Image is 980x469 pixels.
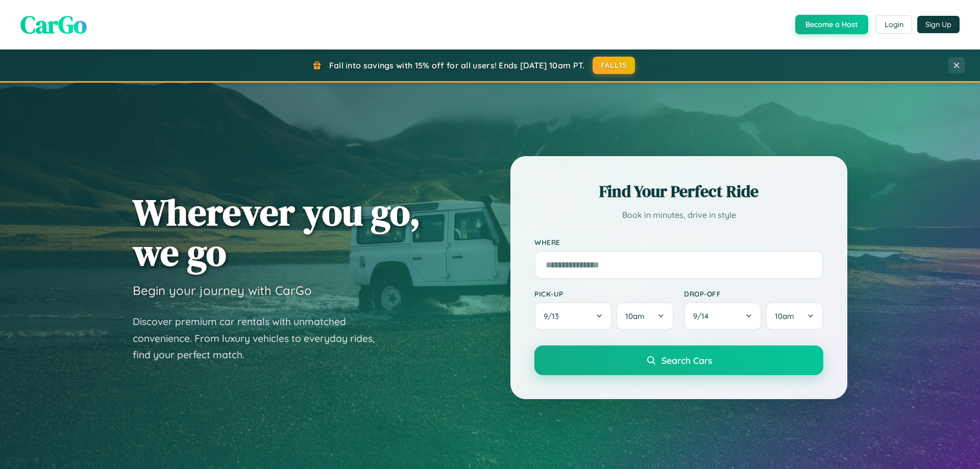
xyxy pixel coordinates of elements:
[593,57,635,74] button: FALL15
[534,208,823,223] p: Book in minutes, drive in style
[534,302,612,330] button: 9/13
[766,302,823,330] button: 10am
[917,16,960,33] button: Sign Up
[616,302,674,330] button: 10am
[684,302,762,330] button: 9/14
[693,311,714,321] span: 9 / 14
[876,15,912,34] button: Login
[133,313,388,363] p: Discover premium car rentals with unmatched convenience. From luxury vehicles to everyday rides, ...
[775,311,794,321] span: 10am
[544,311,564,321] span: 9 / 13
[133,192,421,273] h1: Wherever you go, we go
[534,345,823,375] button: Search Cars
[534,289,674,298] label: Pick-up
[684,289,823,298] label: Drop-off
[329,60,585,70] span: Fall into savings with 15% off for all users! Ends [DATE] 10am PT.
[133,283,312,298] h3: Begin your journey with CarGo
[625,311,645,321] span: 10am
[795,15,868,34] button: Become a Host
[534,180,823,203] h2: Find Your Perfect Ride
[661,355,712,366] span: Search Cars
[534,238,823,246] label: Where
[20,8,87,41] span: CarGo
